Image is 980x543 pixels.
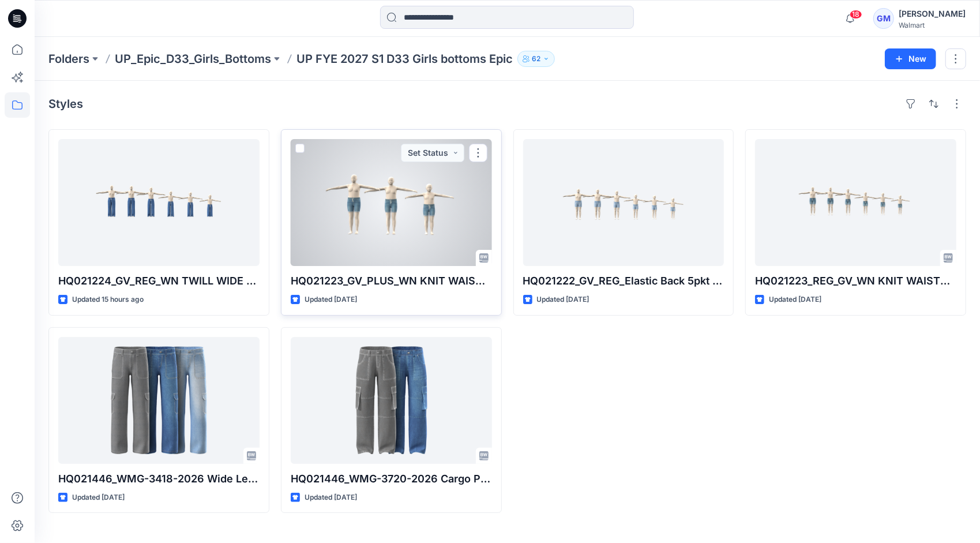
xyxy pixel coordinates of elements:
p: HQ021446_WMG-3418-2026 Wide Leg Cargo Pant [58,471,260,487]
p: Updated [DATE] [305,294,357,306]
p: HQ021223_REG_GV_WN KNIT WAISTBAND DENIM SHORT_AS PER SPEC [755,273,956,289]
button: New [885,48,936,69]
p: HQ021446_WMG-3720-2026 Cargo Pants Opt 2 - Side Cargo pockets [291,471,492,487]
p: 62 [532,53,540,65]
p: Updated [DATE] [305,492,357,504]
p: Updated [DATE] [769,294,821,306]
p: HQ021222_GV_REG_Elastic Back 5pkt Denim Shorts 3” Inseam [523,273,724,289]
button: 62 [517,51,555,67]
a: HQ021223_REG_GV_WN KNIT WAISTBAND DENIM SHORT_AS PER SPEC [755,139,956,266]
a: Folders [48,51,89,67]
a: HQ021222_GV_REG_Elastic Back 5pkt Denim Shorts 3” Inseam [523,139,724,266]
p: HQ021224_GV_REG_WN TWILL WIDE LEG PULL ON [58,273,260,289]
span: 18 [850,10,862,19]
div: [PERSON_NAME] [899,7,966,21]
a: HQ021223_GV_PLUS_WN KNIT WAISTBAND DENIM SHORT [291,139,492,266]
p: Updated [DATE] [72,492,125,504]
p: HQ021223_GV_PLUS_WN KNIT WAISTBAND DENIM SHORT [291,273,492,289]
a: HQ021446_WMG-3418-2026 Wide Leg Cargo Pant [58,337,260,464]
a: HQ021446_WMG-3720-2026 Cargo Pants Opt 2 - Side Cargo pockets [291,337,492,464]
a: UP_Epic_D33_Girls_Bottoms [115,51,271,67]
a: HQ021224_GV_REG_WN TWILL WIDE LEG PULL ON [58,139,260,266]
p: Updated 15 hours ago [72,294,144,306]
h4: Styles [48,97,83,111]
div: Walmart [899,21,966,29]
p: Updated [DATE] [537,294,589,306]
div: GM [873,8,894,29]
p: UP FYE 2027 S1 D33 Girls bottoms Epic [296,51,513,67]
